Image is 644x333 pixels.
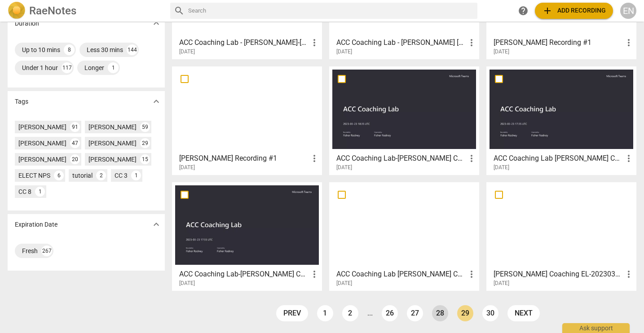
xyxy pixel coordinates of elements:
span: [DATE] [494,280,509,287]
p: Tags [15,97,28,106]
h3: ACC Coaching Lab-Anne Coaching Session Recording 3-23-23 [336,153,466,164]
span: more_vert [309,153,320,164]
h3: ACC Coaching Lab Santosha Coaching Session Part 2 Recording [494,153,623,164]
div: 6 [54,171,64,180]
span: more_vert [466,269,477,280]
a: ACC Coaching Lab [PERSON_NAME] Coaching Session Part 2 Recording[DATE] [490,70,633,171]
div: 8 [64,44,75,55]
a: next [507,305,540,321]
div: [PERSON_NAME] [18,123,66,131]
img: Logo [8,2,26,20]
h3: ACC Coaching Lab Santosha Coaching Session Recording 3-23-23 [336,269,466,280]
a: prev [276,305,308,321]
div: [PERSON_NAME] [88,123,137,131]
a: Page 30 [482,305,498,321]
div: Up to 10 mins [22,45,60,54]
div: [PERSON_NAME] [88,155,137,164]
a: LogoRaeNotes [8,2,163,20]
div: [PERSON_NAME] [18,155,66,164]
a: Page 1 [317,305,333,321]
div: ELECT NPS [18,171,50,180]
input: Search [188,4,474,18]
a: Page 29 is your current page [457,305,473,321]
div: 47 [70,138,80,148]
span: add [542,5,553,16]
div: 29 [140,138,150,148]
div: Under 1 hour [22,63,58,72]
span: more_vert [466,37,477,48]
span: more_vert [309,269,320,280]
div: 20 [70,154,80,164]
h3: R. Jimenez Recording #1 [494,37,623,48]
li: ... [367,309,373,317]
a: ACC Coaching Lab-[PERSON_NAME] Coaching Session Recording [DATE][DATE] [332,70,476,171]
span: expand_more [151,18,162,29]
span: more_vert [623,153,634,164]
div: 144 [127,44,137,55]
span: [DATE] [336,164,352,171]
button: Show more [150,218,163,231]
button: Upload [535,3,613,19]
div: [PERSON_NAME] [88,139,137,148]
h2: RaeNotes [29,4,76,17]
button: EN [620,3,636,19]
h3: ACC Coaching Lab-Lakeasha Coaching Session Recording 3-23-23 [179,269,309,280]
span: [DATE] [179,280,195,287]
span: more_vert [623,269,634,280]
p: Expiration Date [15,220,57,229]
a: [PERSON_NAME] Coaching EL-20230323_093517-Meeting Recording[DATE] [490,185,633,287]
h3: ACC Coaching Lab - Sharif Rucker 3-28-23 [336,37,466,48]
div: 267 [41,245,52,256]
span: expand_more [151,96,162,107]
span: [DATE] [494,164,509,171]
div: [PERSON_NAME] [18,139,66,148]
a: [PERSON_NAME] Recording #1[DATE] [175,70,319,171]
a: Page 28 [432,305,448,321]
h3: S. D'Avilar Recording #1 [179,153,309,164]
div: tutorial [72,171,93,180]
a: Page 26 [382,305,398,321]
a: ACC Coaching Lab-[PERSON_NAME] Coaching Session Recording [DATE][DATE] [175,185,319,287]
p: Duration [15,19,39,28]
div: 117 [62,62,72,73]
div: 2 [96,171,106,180]
a: Page 2 [342,305,358,321]
span: [DATE] [336,48,352,56]
span: help [518,5,529,16]
span: search [174,5,185,16]
span: more_vert [466,153,477,164]
div: 91 [70,122,80,132]
div: Less 30 mins [87,45,123,54]
span: Add recording [542,5,606,16]
div: 1 [131,171,141,180]
div: Fresh [22,246,38,255]
span: [DATE] [179,48,195,56]
div: 1 [108,62,119,73]
span: more_vert [623,37,634,48]
span: [DATE] [336,280,352,287]
div: 1 [35,187,45,197]
div: CC 8 [18,187,31,196]
button: Show more [150,95,163,108]
a: ACC Coaching Lab [PERSON_NAME] Coaching Session Recording [DATE][DATE] [332,185,476,287]
div: 59 [140,122,150,132]
span: [DATE] [494,48,509,56]
span: [DATE] [179,164,195,171]
span: more_vert [309,37,320,48]
h3: Marlin Coaching EL-20230323_093517-Meeting Recording [494,269,623,280]
button: Show more [150,17,163,30]
div: 15 [140,154,150,164]
a: Page 27 [407,305,423,321]
span: expand_more [151,219,162,230]
div: Longer [84,63,104,72]
div: CC 3 [115,171,128,180]
div: Ask support [562,323,630,333]
h3: ACC Coaching Lab - Carlen Padmore-Gateau 3-28-23 [179,37,309,48]
a: Help [515,3,531,19]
